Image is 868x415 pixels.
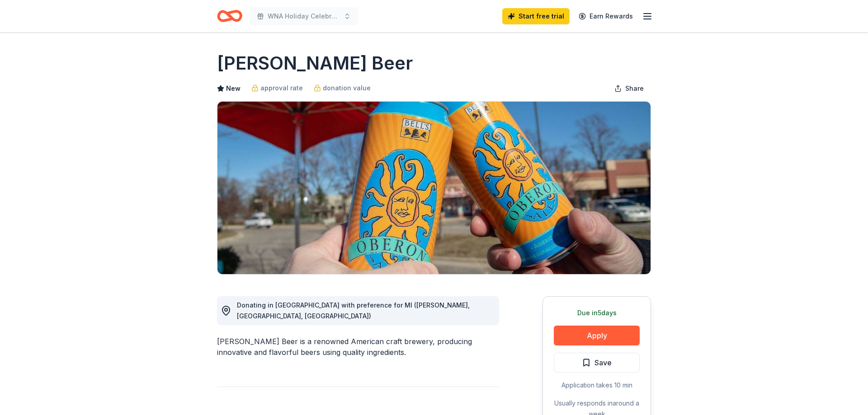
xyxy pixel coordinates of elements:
[314,83,371,93] a: donation value
[226,83,241,94] span: New
[217,336,499,358] div: [PERSON_NAME] Beer is a renowned American craft brewery, producing innovative and flavorful beers...
[573,8,638,24] a: Earn Rewards
[607,79,651,98] button: Share
[268,11,340,22] span: WNA Holiday Celebration
[250,7,358,25] button: WNA Holiday Celebration
[323,83,371,93] span: donation value
[554,326,640,345] button: Apply
[554,353,640,373] button: Save
[251,83,303,93] a: approval rate
[625,83,644,94] span: Share
[502,8,570,24] a: Start free trial
[594,357,612,368] span: Save
[237,301,470,320] span: Donating in [GEOGRAPHIC_DATA] with preference for MI ([PERSON_NAME], [GEOGRAPHIC_DATA], [GEOGRAPH...
[217,102,651,274] img: Image for Bell's Beer
[554,308,640,318] div: Due in 5 days
[217,51,413,76] h1: [PERSON_NAME] Beer
[260,83,303,93] span: approval rate
[217,5,242,27] a: Home
[554,380,640,391] div: Application takes 10 min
